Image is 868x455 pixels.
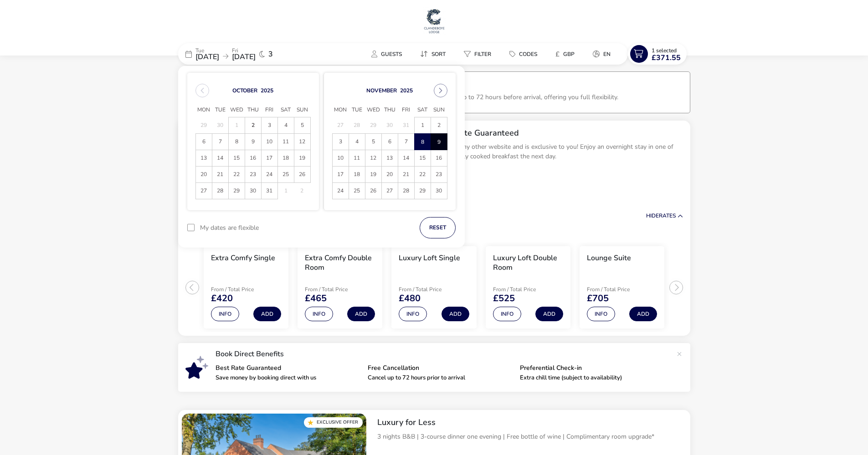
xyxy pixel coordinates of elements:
[212,150,228,167] td: 14
[277,183,294,199] td: 1
[199,243,293,333] swiper-slide: 1 / 5
[294,183,310,199] td: 2
[431,134,447,150] span: 9
[382,183,398,199] span: 27
[652,47,677,54] span: 1 Selected
[431,103,447,117] span: Sun
[333,167,349,182] span: 17
[349,117,365,134] td: 28
[229,183,245,199] span: 29
[349,134,365,150] td: 4
[381,150,398,167] td: 13
[398,103,414,117] span: Fri
[520,365,665,371] p: Preferential Check-in
[294,134,310,150] td: 12
[332,103,349,117] span: Mon
[442,307,469,321] button: Add
[382,134,398,150] span: 6
[400,87,413,94] button: Choose Year
[228,167,245,183] td: 22
[381,51,402,58] span: Guests
[277,167,294,183] td: 25
[548,47,582,61] button: £GBP
[349,150,365,167] td: 11
[332,167,349,183] td: 17
[261,167,277,183] td: 24
[431,117,447,134] td: 2
[245,167,261,183] td: 23
[245,134,261,150] td: 9
[377,417,683,428] h2: Luxury for Less
[628,43,687,65] button: 1 Selected£371.55
[196,183,212,199] span: 27
[245,183,261,199] td: 30
[195,117,212,134] td: 29
[399,294,421,303] span: £480
[493,287,558,292] p: From / Total Price
[196,134,212,150] span: 6
[414,150,431,167] td: 15
[365,167,381,182] span: 19
[587,294,609,303] span: £705
[474,51,491,58] span: Filter
[555,50,560,59] i: £
[414,117,431,134] td: 1
[398,134,414,150] td: 7
[413,47,457,61] naf-pibe-menu-bar-item: Sort
[261,117,277,134] td: 3
[333,183,349,199] span: 24
[431,150,447,166] span: 16
[195,150,212,167] td: 13
[245,150,261,167] td: 16
[262,134,277,150] span: 10
[195,103,212,117] span: Mon
[365,183,381,199] td: 26
[277,150,294,167] td: 18
[457,47,498,61] button: Filter
[332,183,349,199] td: 24
[587,307,615,321] button: Info
[365,183,381,199] span: 26
[232,48,256,53] p: Fri
[305,253,375,273] h3: Extra Comfy Double Room
[398,150,414,166] span: 14
[332,117,349,134] td: 27
[245,103,261,117] span: Thu
[347,307,375,321] button: Add
[211,287,276,292] p: From / Total Price
[365,150,381,166] span: 12
[414,183,431,199] td: 29
[253,307,281,321] button: Add
[195,48,219,53] p: Tue
[294,150,310,166] span: 19
[652,54,681,61] span: £371.55
[294,103,310,117] span: Sun
[368,375,513,381] p: Cancel up to 72 hours prior to arrival
[420,217,456,238] button: reset
[268,51,273,58] span: 3
[229,150,245,166] span: 15
[212,134,228,150] td: 7
[216,350,672,358] p: Book Direct Benefits
[195,52,219,62] span: [DATE]
[293,243,387,333] swiper-slide: 2 / 5
[493,307,521,321] button: Info
[563,51,575,58] span: GBP
[519,51,537,58] span: Codes
[349,167,365,183] td: 18
[575,243,669,333] swiper-slide: 5 / 5
[305,307,333,321] button: Info
[277,103,294,117] span: Sat
[228,134,245,150] td: 8
[261,103,277,117] span: Fri
[398,167,414,183] td: 21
